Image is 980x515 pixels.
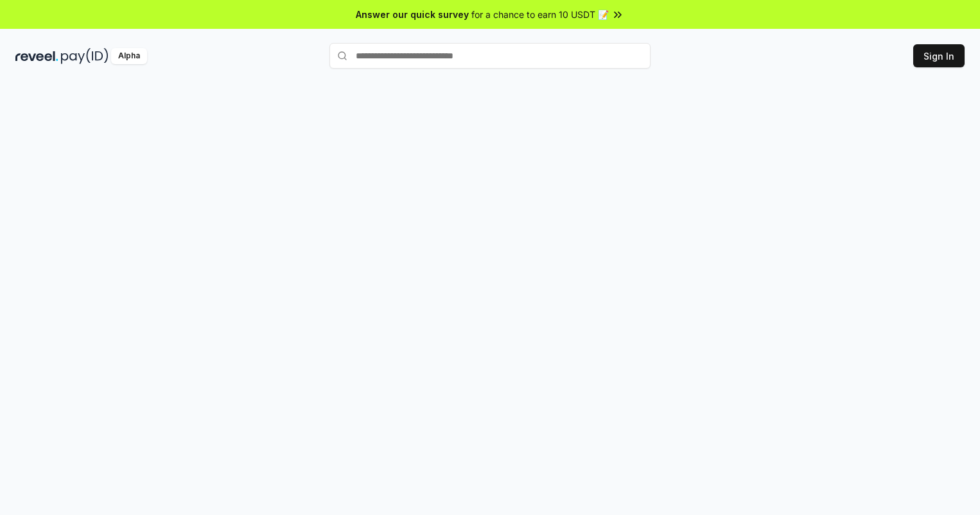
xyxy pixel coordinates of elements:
img: reveel_dark [15,48,58,64]
img: pay_id [61,48,109,64]
span: Answer our quick survey [356,8,469,21]
button: Sign In [913,44,965,67]
span: for a chance to earn 10 USDT 📝 [471,8,609,21]
div: Alpha [111,48,147,64]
